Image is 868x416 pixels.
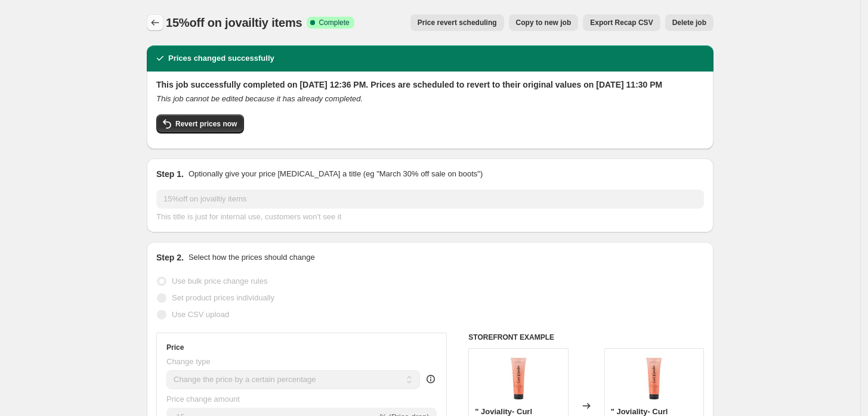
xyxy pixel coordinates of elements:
i: This job cannot be edited because it has already completed. [156,94,363,103]
p: Select how the prices should change [189,252,315,263]
input: 30% off holiday sale [156,190,704,209]
span: Delete job [672,18,706,27]
h2: Step 2. [156,252,184,263]
span: Copy to new job [516,18,572,27]
button: Delete job [665,14,713,31]
div: help [425,373,437,385]
span: Change type [166,357,211,366]
button: Price change jobs [147,14,163,31]
span: 15%off on jovailtiy items [166,16,302,29]
p: Optionally give your price [MEDICAL_DATA] a title (eg "March 30% off sale on boots") [189,168,483,180]
span: Set product prices individually [172,293,274,302]
h2: This job successfully completed on [DATE] 12:36 PM. Prices are scheduled to revert to their origi... [156,79,704,91]
img: joviality-curl-wonder-natural-leave-in-conditioner-240-ml-2762634_80x.webp [495,355,542,402]
h2: Prices changed successfully [168,52,274,64]
h2: Step 1. [156,168,184,180]
button: Copy to new job [509,14,579,31]
img: joviality-curl-wonder-natural-leave-in-conditioner-240-ml-2762634_80x.webp [630,355,678,402]
h6: STOREFRONT EXAMPLE [468,333,704,342]
span: Complete [319,18,349,27]
span: Use CSV upload [172,310,229,319]
span: Use bulk price change rules [172,277,267,285]
button: Revert prices now [156,114,244,134]
button: Export Recap CSV [583,14,660,31]
span: Price revert scheduling [418,18,497,27]
span: This title is just for internal use, customers won't see it [156,212,341,221]
span: Revert prices now [175,119,237,129]
span: Price change amount [166,395,240,403]
h3: Price [166,343,184,352]
button: Price revert scheduling [410,14,504,31]
span: Export Recap CSV [590,18,653,27]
